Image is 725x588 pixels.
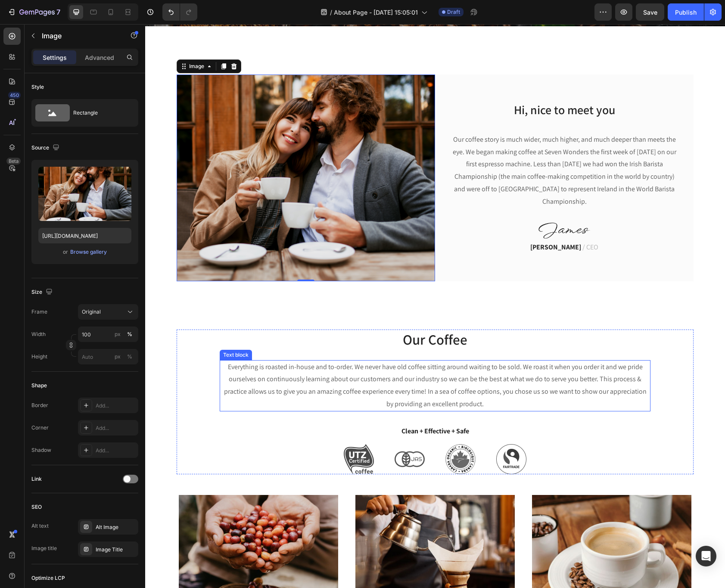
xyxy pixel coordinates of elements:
label: Width [31,330,46,338]
div: Publish [675,8,697,17]
span: / CEO [437,218,453,227]
div: Open Intercom Messenger [696,546,716,566]
div: SEO [31,503,42,511]
img: Alt Image [393,199,445,215]
div: Add... [96,402,136,410]
span: Original [82,308,101,316]
span: or [63,247,68,257]
span: About Page - [DATE] 15:05:01 [334,8,418,17]
div: Corner [31,424,49,432]
p: Clean + Effective + Safe [75,402,504,412]
div: Beta [6,158,21,165]
button: Publish [668,3,704,21]
div: Link [31,475,42,483]
button: 7 [3,3,64,21]
span: Save [643,9,657,16]
input: px% [78,349,138,364]
button: % [112,352,123,362]
p: Hi, nice to meet you [304,78,535,93]
div: 450 [8,92,21,99]
div: Image title [31,544,57,552]
div: Alt text [31,522,49,530]
div: Add... [96,447,136,454]
button: px [124,352,135,362]
div: % [127,330,132,338]
div: px [115,330,121,338]
label: Frame [31,308,47,316]
div: Shadow [31,446,51,454]
img: Alt Image [199,420,229,450]
div: Optimize LCP [31,574,65,582]
input: px% [78,327,138,342]
div: % [127,353,132,361]
div: Size [31,286,54,298]
div: px [115,353,121,361]
button: % [112,329,123,339]
span: / [330,8,332,17]
p: Everything is roasted in-house and to-order. We never have old coffee sitting around waiting to b... [75,337,504,386]
div: Add... [96,424,136,432]
button: Save [636,3,664,21]
p: Our Coffee [75,306,504,325]
div: Alt Image [96,523,136,531]
p: Our coffee story is much wider, much higher, and much deeper than meets the eye. We began making ... [304,109,535,184]
button: px [124,329,135,339]
label: Height [31,353,47,361]
div: Undo/Redo [162,3,197,21]
div: Image Title [96,546,136,554]
img: Alt Image [300,420,330,450]
div: Browse gallery [70,248,107,256]
strong: [PERSON_NAME] [385,218,436,227]
img: Alt Image [249,420,280,450]
p: Settings [43,53,67,62]
div: Rectangle [73,103,126,123]
p: 7 [56,7,60,17]
div: Style [31,83,44,91]
p: Image [42,31,115,41]
div: Border [31,401,48,409]
button: Original [78,304,138,320]
iframe: Design area [145,24,725,588]
span: Draft [447,8,460,16]
input: https://example.com/image.jpg [38,228,131,243]
div: Source [31,142,61,154]
button: Browse gallery [70,248,107,256]
div: Text block [76,327,105,335]
img: Alt Image [351,420,381,450]
img: preview-image [38,167,131,221]
p: Advanced [85,53,114,62]
div: Shape [31,382,47,389]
